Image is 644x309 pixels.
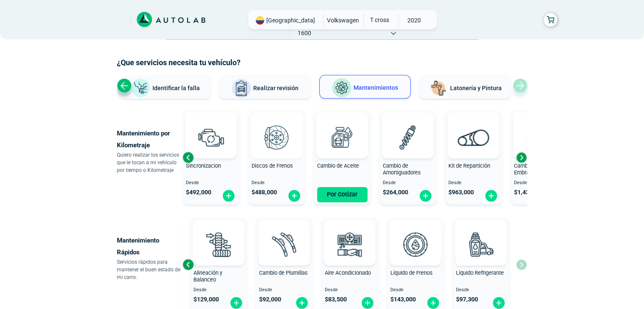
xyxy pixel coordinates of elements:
[419,189,432,202] img: fi_plus-circle2.svg
[456,296,478,303] span: $ 97,300
[317,163,359,169] span: Cambio de Aceite
[332,78,352,98] img: Mantenimientos
[117,57,528,68] h2: ¿Que servicios necesita tu vehículo?
[198,114,224,140] img: AD0BCuuxAAAAAElFTkSuQmCC
[327,14,359,27] span: VOLKSWAGEN
[515,151,528,164] div: Next slide
[314,110,371,204] button: Cambio de Aceite Por Cotizar
[117,235,182,258] p: Mantenimiento Rápidos
[403,221,428,247] img: AD0BCuuxAAAAAElFTkSuQmCC
[450,85,502,91] span: Latonería y Pintura
[325,296,347,303] span: $ 83,500
[331,226,368,263] img: aire_acondicionado-v3.svg
[445,110,502,204] button: Kit de Repartición Desde $963,000
[219,75,311,99] button: Realizar revisión
[448,189,474,196] span: $ 963,000
[364,14,394,26] span: T CROSS
[325,270,371,276] span: Aire Acondicionado
[117,151,182,174] p: Quiero realizar los servicios que le tocan a mi vehículo por tiempo o Kilometraje
[259,296,281,303] span: $ 92,000
[182,151,194,164] div: Previous slide
[329,114,355,140] img: AD0BCuuxAAAAAElFTkSuQmCC
[379,110,437,204] button: Cambio de Amortiguadores Desde $264,000
[193,270,222,283] span: Alineación y Balanceo
[389,119,426,156] img: amortiguadores-v3.svg
[428,78,448,99] img: Latonería y Pintura
[252,189,277,196] span: $ 488,000
[395,114,420,140] img: AD0BCuuxAAAAAElFTkSuQmCC
[461,114,486,140] img: AD0BCuuxAAAAAElFTkSuQmCC
[192,119,229,156] img: sincronizacion-v3.svg
[448,180,499,186] span: Desde
[390,296,416,303] span: $ 143,000
[383,180,433,186] span: Desde
[456,287,506,293] span: Desde
[462,226,500,263] img: liquido_refrigerante-v3.svg
[520,119,558,156] img: kit_de_embrague-v3.svg
[258,119,295,156] img: frenos2-v3.svg
[193,296,219,303] span: $ 129,000
[117,78,132,93] div: Previous slide
[182,110,240,204] button: Sincronizacion Desde $492,000
[390,270,433,276] span: Líquido de Frenos
[117,258,182,281] p: Servicios rápidos para mantener el buen estado de mi carro.
[117,127,182,151] p: Mantenimiento por Kilometraje
[290,27,320,39] span: 1600
[119,75,211,99] button: Identificar la falla
[448,163,490,169] span: Kit de Repartición
[186,180,236,186] span: Desde
[200,226,237,263] img: alineacion_y_balanceo-v3.svg
[264,114,289,140] img: AD0BCuuxAAAAAElFTkSuQmCC
[206,221,231,247] img: AD0BCuuxAAAAAElFTkSuQmCC
[248,110,305,204] button: Discos de Frenos Desde $488,000
[390,287,441,293] span: Desde
[317,187,368,202] button: Por Cotizar
[325,287,375,293] span: Desde
[259,270,308,276] span: Cambio de Plumillas
[319,75,411,99] button: Mantenimientos
[222,189,235,202] img: fi_plus-circle2.svg
[456,270,504,276] span: Líquido Refrigerante
[252,180,302,186] span: Desde
[323,119,361,156] img: cambio_de_aceite-v3.svg
[419,75,511,99] button: Latonería y Pintura
[266,16,315,25] span: [GEOGRAPHIC_DATA]
[271,221,297,247] img: AD0BCuuxAAAAAElFTkSuQmCC
[514,189,544,196] span: $ 1,430,000
[526,114,552,140] img: AD0BCuuxAAAAAElFTkSuQmCC
[130,78,151,98] img: Identificar la falla
[514,180,564,186] span: Desde
[256,16,264,25] img: Flag of COLOMBIA
[383,163,421,176] span: Cambio de Amortiguadores
[287,189,301,202] img: fi_plus-circle2.svg
[458,129,489,146] img: correa_de_reparticion-v3.svg
[193,287,244,293] span: Desde
[186,189,211,196] span: $ 492,000
[399,14,429,27] span: 2020
[265,226,303,263] img: plumillas-v3.svg
[514,163,554,176] span: Cambio de Kit de Embrague
[152,84,200,91] span: Identificar la falla
[337,221,362,247] img: AD0BCuuxAAAAAElFTkSuQmCC
[253,85,299,91] span: Realizar revisión
[186,163,221,169] span: Sincronizacion
[182,258,194,271] div: Previous slide
[354,84,398,91] span: Mantenimientos
[511,110,568,204] button: Cambio de Kit de Embrague Desde $1,430,000
[252,163,293,169] span: Discos de Frenos
[484,189,498,202] img: fi_plus-circle2.svg
[231,78,252,99] img: Realizar revisión
[468,221,494,247] img: AD0BCuuxAAAAAElFTkSuQmCC
[259,287,310,293] span: Desde
[397,226,434,263] img: liquido_frenos-v3.svg
[383,189,408,196] span: $ 264,000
